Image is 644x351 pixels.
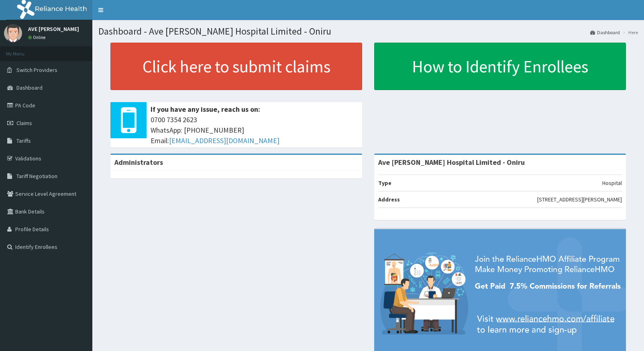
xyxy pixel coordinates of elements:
span: Tariff Negotiation [16,172,57,180]
a: Dashboard [590,29,620,36]
h1: Dashboard - Ave [PERSON_NAME] Hospital Limited - Oniru [98,26,638,37]
span: Tariffs [16,137,31,144]
p: [STREET_ADDRESS][PERSON_NAME] [537,195,622,203]
b: If you have any issue, reach us on: [151,105,260,114]
a: [EMAIL_ADDRESS][DOMAIN_NAME] [169,136,279,145]
a: Click here to submit claims [110,43,362,90]
span: 0700 7354 2623 WhatsApp: [PHONE_NUMBER] Email: [151,115,358,146]
li: Here [621,29,638,36]
img: User Image [4,24,22,42]
p: AVE [PERSON_NAME] [28,26,79,32]
a: Online [28,35,47,40]
b: Administrators [114,158,163,167]
p: Hospital [602,179,622,187]
strong: Ave [PERSON_NAME] Hospital Limited - Oniru [378,158,525,167]
span: Dashboard [16,84,43,91]
b: Address [378,196,400,203]
span: Claims [16,119,32,127]
a: How to Identify Enrollees [374,43,626,90]
span: Switch Providers [16,66,57,74]
b: Type [378,179,391,187]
